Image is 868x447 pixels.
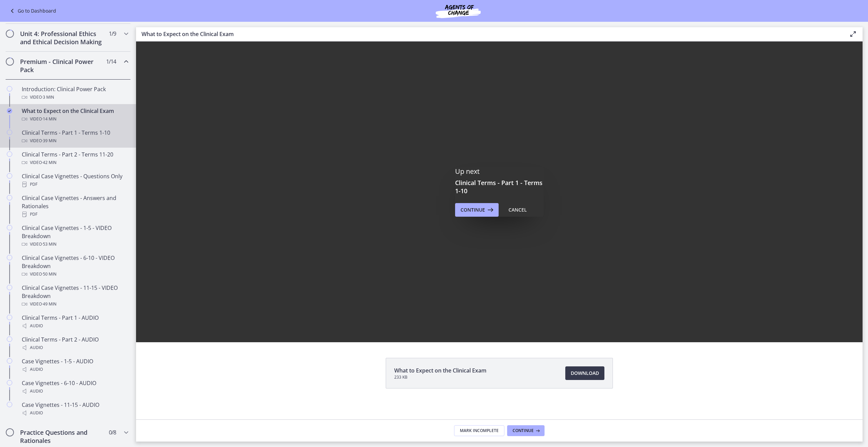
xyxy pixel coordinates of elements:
[22,137,128,145] div: Video
[22,240,128,248] div: Video
[8,7,56,15] a: Go to Dashboard
[106,57,116,66] span: 1 / 14
[22,300,128,308] div: Video
[7,108,12,114] i: Completed
[22,344,128,352] div: Audio
[565,366,604,380] a: Download
[109,30,116,38] span: 1 / 9
[22,150,128,167] div: Clinical Terms - Part 2 - Terms 11-20
[22,365,128,374] div: Audio
[22,409,128,417] div: Audio
[20,428,103,445] h2: Practice Questions and Rationales
[22,322,128,330] div: Audio
[571,369,599,377] span: Download
[20,30,103,46] h2: Unit 4: Professional Ethics and Ethical Decision Making
[22,159,128,167] div: Video
[22,224,128,248] div: Clinical Case Vignettes - 1-5 - VIDEO Breakdown
[22,357,128,374] div: Case Vignettes - 1-5 - AUDIO
[455,179,544,195] h3: Clinical Terms - Part 1 - Terms 1-10
[22,107,128,123] div: What to Expect on the Clinical Exam
[22,129,128,145] div: Clinical Terms - Part 1 - Terms 1-10
[394,366,486,375] span: What to Expect on the Clinical Exam
[417,3,499,19] img: Agents of Change
[455,167,544,176] p: Up next
[42,300,56,308] span: · 49 min
[22,387,128,395] div: Audio
[22,270,128,278] div: Video
[22,172,128,188] div: Clinical Case Vignettes - Questions Only
[513,428,534,433] span: Continue
[503,203,532,217] button: Cancel
[109,428,116,436] span: 0 / 8
[141,30,838,38] h3: What to Expect on the Clinical Exam
[454,425,504,436] button: Mark Incomplete
[22,314,128,330] div: Clinical Terms - Part 1 - AUDIO
[22,335,128,352] div: Clinical Terms - Part 2 - AUDIO
[22,401,128,417] div: Case Vignettes - 11-15 - AUDIO
[42,115,56,123] span: · 14 min
[394,375,486,380] span: 233 KB
[22,254,128,278] div: Clinical Case Vignettes - 6-10 - VIDEO Breakdown
[460,428,499,433] span: Mark Incomplete
[455,203,499,217] button: Continue
[22,194,128,218] div: Clinical Case Vignettes - Answers and Rationales
[42,159,56,167] span: · 42 min
[22,85,128,101] div: Introduction: Clinical Power Pack
[22,180,128,188] div: PDF
[20,57,103,74] h2: Premium - Clinical Power Pack
[507,425,545,436] button: Continue
[42,137,56,145] span: · 39 min
[22,284,128,308] div: Clinical Case Vignettes - 11-15 - VIDEO Breakdown
[461,206,485,214] span: Continue
[22,93,128,101] div: Video
[22,379,128,395] div: Case Vignettes - 6-10 - AUDIO
[22,210,128,218] div: PDF
[22,115,128,123] div: Video
[508,206,527,214] div: Cancel
[42,270,56,278] span: · 50 min
[42,93,54,101] span: · 3 min
[42,240,56,248] span: · 53 min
